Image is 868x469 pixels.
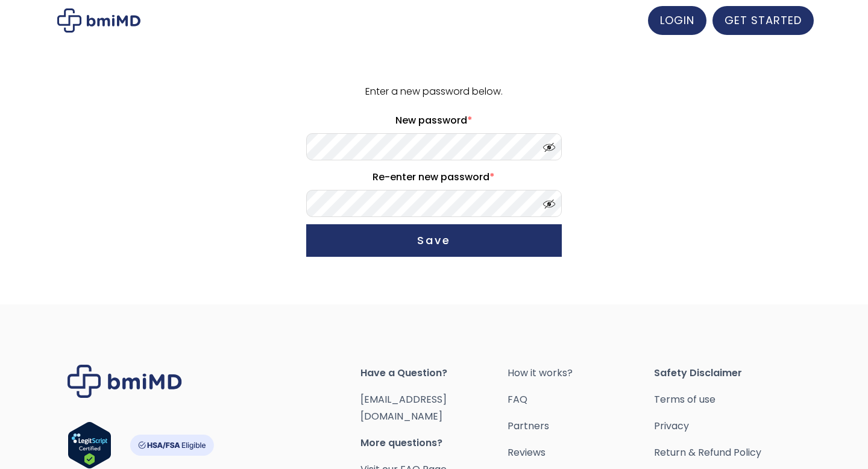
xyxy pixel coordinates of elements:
span: GET STARTED [725,13,802,28]
a: Partners [508,418,654,435]
a: Terms of use [654,391,800,408]
span: More questions? [360,435,507,452]
span: Safety Disclaimer [654,365,800,382]
a: FAQ [508,391,654,408]
a: [EMAIL_ADDRESS][DOMAIN_NAME] [360,392,447,423]
p: Enter a new password below. [304,83,564,100]
label: Re-enter new password [306,168,562,187]
label: New password [306,111,562,130]
a: LOGIN [648,6,706,35]
a: How it works? [508,365,654,382]
a: GET STARTED [712,6,814,35]
a: Privacy [654,418,800,435]
span: Have a Question? [360,365,507,382]
img: Brand Logo [68,365,182,398]
img: My account [57,8,140,33]
img: HSA-FSA [130,435,214,456]
a: Return & Refund Policy [654,444,800,461]
img: Verify Approval for www.bmimd.com [68,421,112,469]
a: Reviews [508,444,654,461]
span: LOGIN [660,13,694,28]
button: Save [306,224,562,257]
